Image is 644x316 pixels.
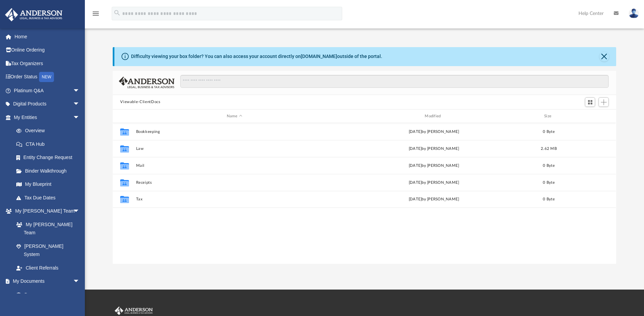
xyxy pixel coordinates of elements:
a: [DOMAIN_NAME] [301,54,337,59]
div: Size [535,113,563,119]
button: Tax [136,197,333,202]
div: id [116,113,133,119]
a: Tax Organizers [5,57,90,70]
a: Client Referrals [10,261,87,275]
button: Mail [136,163,333,168]
a: [PERSON_NAME] System [10,239,87,261]
i: menu [92,9,100,18]
div: [DATE] by [PERSON_NAME] [336,197,532,203]
div: Modified [335,113,532,119]
div: Difficulty viewing your box folder? You can also access your account directly on outside of the p... [131,53,382,60]
span: 0 Byte [543,181,555,184]
button: Close [600,52,609,61]
a: menu [92,13,100,18]
a: Overview [10,124,90,138]
a: My Blueprint [10,178,87,191]
div: grid [113,123,616,263]
button: Receipts [136,180,333,185]
input: Search files and folders [180,75,609,88]
span: arrow_drop_down [73,204,87,218]
a: CTA Hub [10,137,90,151]
a: Binder Walkthrough [10,164,90,178]
a: Home [5,30,90,43]
span: arrow_drop_down [73,111,87,124]
span: 0 Byte [543,164,555,167]
div: [DATE] by [PERSON_NAME] [336,163,532,169]
a: My Documentsarrow_drop_down [5,275,87,288]
a: Platinum Q&Aarrow_drop_down [5,84,90,97]
button: Switch to Grid View [585,97,595,107]
a: Digital Productsarrow_drop_down [5,97,90,111]
div: NEW [39,72,54,82]
button: Law [136,146,333,151]
span: [DATE] [409,147,422,151]
a: Tax Due Dates [10,191,90,204]
a: Order StatusNEW [5,70,90,84]
button: Viewable-ClientDocs [120,99,160,105]
span: 0 Byte [543,130,555,134]
img: Anderson Advisors Platinum Portal [113,307,154,315]
span: arrow_drop_down [73,97,87,111]
span: arrow_drop_down [73,84,87,98]
a: Box [10,288,83,301]
div: [DATE] by [PERSON_NAME] [336,129,532,135]
a: Entity Change Request [10,151,90,164]
i: search [113,9,121,17]
a: My [PERSON_NAME] Teamarrow_drop_down [5,204,87,218]
img: Anderson Advisors Platinum Portal [3,8,65,21]
span: 0 Byte [543,198,555,201]
div: Name [136,113,333,119]
span: 2.62 MB [541,147,557,151]
div: id [566,113,613,119]
a: My Entitiesarrow_drop_down [5,111,90,124]
span: arrow_drop_down [73,275,87,289]
button: Bookkeeping [136,130,333,134]
button: Add [599,97,609,107]
div: by [PERSON_NAME] [336,146,532,152]
a: My [PERSON_NAME] Team [10,218,83,239]
div: [DATE] by [PERSON_NAME] [336,180,532,186]
img: User Pic [629,8,639,18]
a: Online Ordering [5,43,90,57]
